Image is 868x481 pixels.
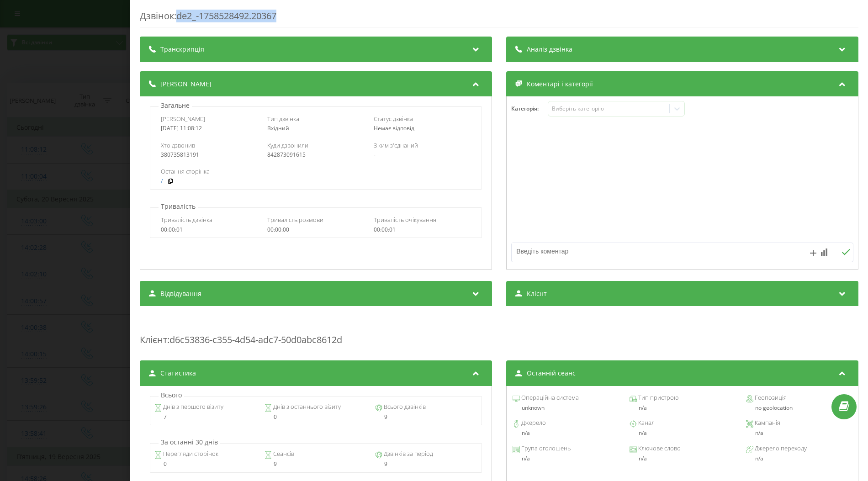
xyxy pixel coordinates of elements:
div: [DATE] 11:08:12 [161,125,258,132]
a: / [161,178,163,185]
span: Днів з першого візиту [162,402,223,412]
div: Виберіть категорію [552,105,666,112]
span: Клієнт [140,333,167,346]
h4: Категорія : [511,106,548,112]
span: Тривалість очікування [374,216,436,224]
div: n/a [755,455,852,462]
div: n/a [513,430,619,436]
span: Тип пристрою [637,393,678,402]
span: Джерело переходу [753,444,807,453]
div: 7 [154,414,257,420]
span: Хто дзвонив [161,141,195,149]
div: 00:00:01 [374,227,471,233]
span: Вхідний [267,124,289,132]
div: 9 [375,414,478,420]
p: Всього [159,391,184,400]
span: Дзвінків за період [382,449,433,459]
span: Група оголошень [520,444,571,453]
span: Канал [637,418,655,428]
span: Тип дзвінка [267,115,299,123]
span: Клієнт [527,289,547,298]
span: Геопозиція [753,393,787,402]
span: Операційна система [520,393,579,402]
div: 0 [154,461,257,467]
span: Тривалість розмови [267,216,323,224]
div: n/a [630,455,736,462]
div: 380735813191 [161,152,258,158]
span: Кампанія [753,418,780,428]
p: Тривалість [159,202,198,211]
div: 842873091615 [267,152,364,158]
span: Джерело [520,418,546,428]
div: n/a [630,405,736,411]
span: Куди дзвонили [267,141,308,149]
span: Аналіз дзвінка [527,45,572,54]
p: За останні 30 днів [159,438,220,447]
div: n/a [630,430,736,436]
span: Сеансів [272,449,294,459]
div: no geolocation [746,405,852,411]
div: n/a [746,430,852,436]
div: 9 [375,461,478,467]
p: Загальне [159,101,192,110]
span: Ключове слово [637,444,681,453]
span: Останній сеанс [527,369,576,378]
div: n/a [513,455,619,462]
span: Всього дзвінків [382,402,426,412]
div: unknown [513,405,619,411]
span: З ким з'єднаний [374,141,418,149]
span: Транскрипція [160,45,204,54]
div: Дзвінок : de2_-1758528492.20367 [140,10,858,27]
span: Статус дзвінка [374,115,413,123]
span: [PERSON_NAME] [161,115,205,123]
div: 00:00:00 [267,227,364,233]
div: : d6c53836-c355-4d54-adc7-50d0abc8612d [140,315,858,351]
span: Днів з останнього візиту [272,402,341,412]
span: Відвідування [160,289,201,298]
div: - [374,152,471,158]
span: Коментарі і категорії [527,79,593,89]
span: Перегляди сторінок [162,449,218,459]
div: 0 [265,414,367,420]
span: Тривалість дзвінка [161,216,212,224]
div: 9 [265,461,367,467]
span: [PERSON_NAME] [160,79,212,89]
span: Остання сторінка [161,167,210,175]
div: 00:00:01 [161,227,258,233]
span: Статистика [160,369,196,378]
span: Немає відповіді [374,124,416,132]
